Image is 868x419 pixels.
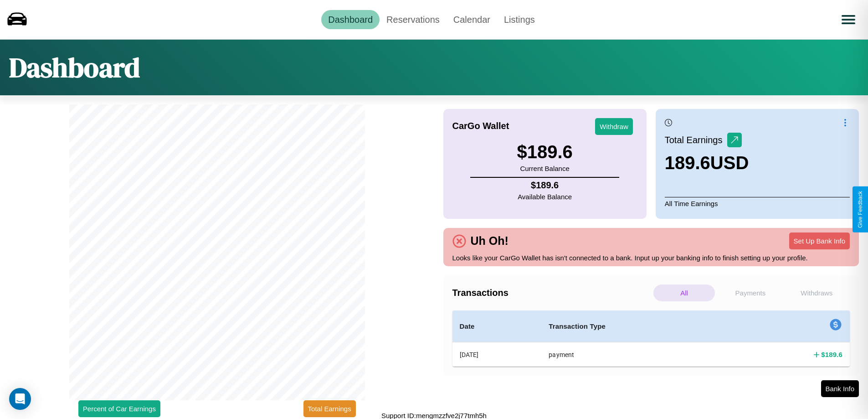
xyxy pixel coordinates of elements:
[452,252,850,264] p: Looks like your CarGo Wallet has isn't connected to a bank. Input up your banking info to finish ...
[719,285,781,301] p: Payments
[460,321,534,332] h4: Date
[789,233,850,249] button: Set Up Bank Info
[665,153,749,173] h3: 189.6 USD
[452,342,542,367] th: [DATE]
[321,10,380,29] a: Dashboard
[78,400,160,417] button: Percent of Car Earnings
[665,197,850,210] p: All Time Earnings
[303,400,356,417] button: Total Earnings
[653,285,715,301] p: All
[821,380,859,397] button: Bank Info
[595,118,633,135] button: Withdraw
[447,10,497,29] a: Calendar
[518,191,572,203] p: Available Balance
[452,310,850,367] table: simple table
[9,388,31,410] div: Open Intercom Messenger
[517,162,572,175] p: Current Balance
[452,288,651,298] h4: Transactions
[9,49,140,86] h1: Dashboard
[549,321,723,332] h4: Transaction Type
[786,285,847,301] p: Withdraws
[836,7,861,32] button: Open menu
[857,191,863,228] div: Give Feedback
[466,234,513,248] h4: Uh Oh!
[665,132,727,148] p: Total Earnings
[821,350,842,359] h4: $ 189.6
[497,10,542,29] a: Listings
[452,121,509,131] h4: CarGo Wallet
[541,342,730,367] th: payment
[517,142,572,162] h3: $ 189.6
[518,180,572,191] h4: $ 189.6
[380,10,447,29] a: Reservations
